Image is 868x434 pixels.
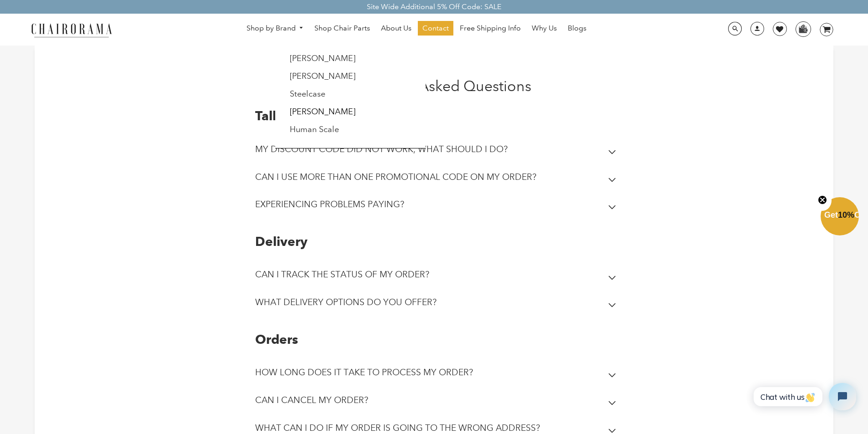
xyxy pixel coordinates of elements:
[310,21,375,36] a: Shop Chair Parts
[796,22,810,36] img: WhatsApp_Image_2024-07-12_at_16.23.01.webp
[290,89,325,99] a: Steelcase
[26,22,117,38] img: chairorama
[422,24,449,33] span: Contact
[290,124,339,134] a: Human Scale
[460,24,521,33] span: Free Shipping Info
[532,24,557,33] span: Why Us
[563,21,591,36] a: Blogs
[290,53,355,63] a: [PERSON_NAME]
[821,198,859,236] div: Get10%OffClose teaser
[290,71,355,81] a: [PERSON_NAME]
[418,21,453,36] a: Contact
[527,21,561,36] a: Why Us
[242,21,308,36] a: Shop by Brand
[290,107,355,117] a: [PERSON_NAME]
[838,210,854,220] span: 10%
[376,21,416,36] a: About Us
[455,21,525,36] a: Free Shipping Info
[824,210,866,220] span: Get Off
[813,190,832,211] button: Close teaser
[746,375,864,418] iframe: Tidio Chat
[568,24,586,33] span: Blogs
[156,21,677,38] nav: DesktopNavigation
[381,24,411,33] span: About Us
[314,24,370,33] span: Shop Chair Parts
